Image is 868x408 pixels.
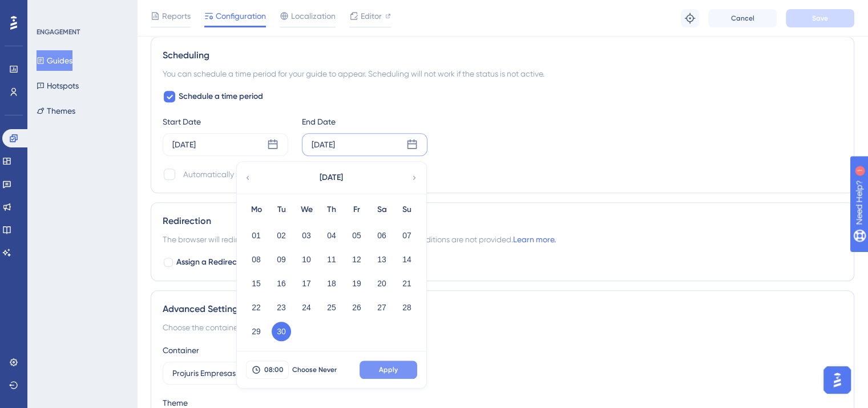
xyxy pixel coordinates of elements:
button: 13 [372,250,391,269]
span: Save [812,14,828,23]
span: Cancel [731,14,754,23]
button: 06 [372,226,391,245]
button: 05 [347,226,366,245]
span: 08:00 [264,365,284,374]
span: Apply [379,365,398,374]
button: 08:00 [246,361,289,379]
button: 16 [272,274,291,293]
span: [DATE] [320,171,343,185]
div: Redirection [163,214,842,228]
button: Cancel [708,9,777,27]
button: 29 [247,322,266,341]
button: Guides [37,50,72,71]
div: Start Date [163,115,288,129]
div: Advanced Settings [163,302,842,316]
button: 07 [397,226,417,245]
button: 12 [347,250,366,269]
span: The browser will redirect to the “Redirection URL” when the Targeting Conditions are not provided. [163,233,556,246]
div: Mo [244,203,269,217]
button: 11 [322,250,341,269]
div: Sa [369,203,394,217]
div: Th [319,203,344,217]
button: 27 [372,298,391,317]
div: [DATE] [172,138,196,151]
button: 23 [272,298,291,317]
button: 18 [322,274,341,293]
button: 08 [247,250,266,269]
button: 04 [322,226,341,245]
div: Su [394,203,419,217]
button: 19 [347,274,366,293]
button: 15 [247,274,266,293]
div: We [294,203,319,217]
span: Localization [291,9,336,23]
span: Editor [361,9,382,23]
button: Save [786,9,854,27]
button: 20 [372,274,391,293]
button: 01 [247,226,266,245]
span: Need Help? [27,3,71,17]
button: 14 [397,250,417,269]
button: 17 [297,274,316,293]
a: Learn more. [513,235,556,244]
div: End Date [302,115,427,129]
span: Assign a Redirection URL [176,255,267,269]
button: Projuris Empresas [163,362,288,385]
div: Scheduling [163,49,842,62]
button: 10 [297,250,316,269]
button: Themes [37,101,75,121]
button: 22 [247,298,266,317]
div: Automatically set as “Inactive” when the scheduled period is over. [183,167,418,181]
span: Reports [162,9,191,23]
button: 24 [297,298,316,317]
span: Projuris Empresas [172,366,236,380]
button: [DATE] [274,166,388,189]
div: Tu [269,203,294,217]
div: Fr [344,203,369,217]
button: Choose Never [289,361,340,379]
div: Choose the container and theme for the guide. [163,321,842,334]
div: You can schedule a time period for your guide to appear. Scheduling will not work if the status i... [163,67,842,81]
iframe: UserGuiding AI Assistant Launcher [820,363,854,397]
button: 30 [272,322,291,341]
span: Configuration [216,9,266,23]
button: 25 [322,298,341,317]
div: [DATE] [312,138,335,151]
div: ENGAGEMENT [37,27,80,37]
button: Apply [360,361,417,379]
div: Container [163,343,842,357]
span: Choose Never [292,365,337,374]
button: Hotspots [37,75,79,96]
button: 02 [272,226,291,245]
button: 03 [297,226,316,245]
div: 1 [79,6,83,15]
button: 26 [347,298,366,317]
span: Schedule a time period [179,90,263,103]
button: 09 [272,250,291,269]
button: 28 [397,298,417,317]
button: 21 [397,274,417,293]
